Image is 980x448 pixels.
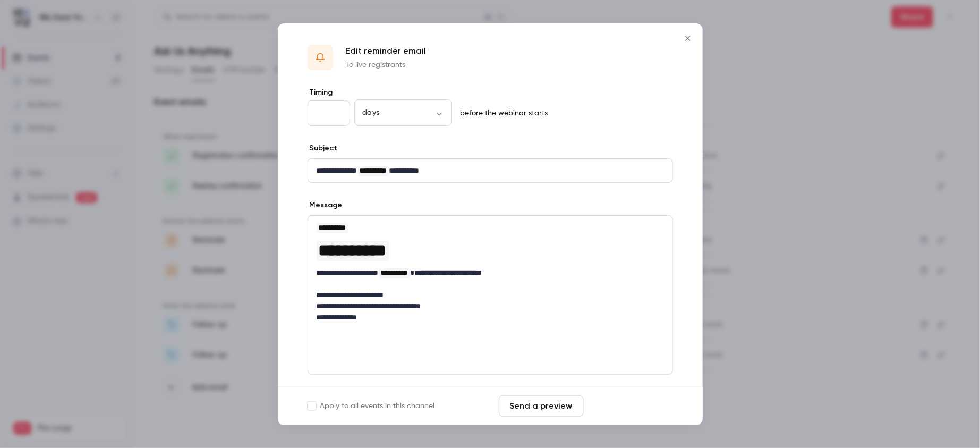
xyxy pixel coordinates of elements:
[346,60,427,70] p: To live registrants
[308,401,435,411] label: Apply to all events in this channel
[499,395,584,417] button: Send a preview
[308,87,673,98] label: Timing
[346,45,427,57] p: Edit reminder email
[308,143,338,154] label: Subject
[308,216,672,329] div: editor
[677,28,698,49] button: Close
[588,395,673,417] button: Save changes
[308,200,343,210] label: Message
[354,107,452,118] div: days
[308,159,672,183] div: editor
[456,108,548,119] p: before the webinar starts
